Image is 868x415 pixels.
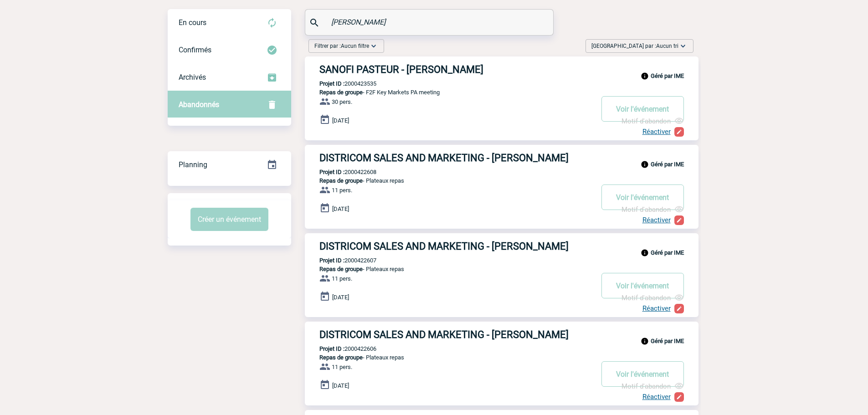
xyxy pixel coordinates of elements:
img: info_black_24dp.svg [641,160,649,169]
a: Planning [168,151,291,178]
span: Repas de groupe [319,89,363,96]
button: Voir l'événement [601,361,684,387]
span: 11 pers. [332,187,352,194]
b: Projet ID : [319,257,344,264]
b: Projet ID : [319,169,344,175]
p: - Plateaux repas [305,177,593,184]
div: Motif d'abandon : Projet annulé Date : 03-03-2025 Auteur : Agence Commentaire : [621,205,684,214]
span: Motif d'abandon [621,382,671,390]
a: SANOFI PASTEUR - [PERSON_NAME] [305,64,699,75]
img: info_black_24dp.svg [641,337,649,345]
p: 2000422606 [305,345,376,352]
h3: DISTRICOM SALES AND MARKETING - [PERSON_NAME] [319,329,593,340]
div: Motif d'abandon : Projet annulé Date : 03-03-2025 Auteur : Agence Commentaire : [621,381,684,391]
span: [DATE] [332,117,349,124]
div: Retrouvez ici tous vos événements annulés [168,91,291,118]
p: - Plateaux repas [305,354,593,361]
span: En cours [179,18,206,27]
img: baseline_expand_more_white_24dp-b.png [369,41,378,51]
span: 11 pers. [332,364,352,370]
div: Retrouvez ici tous vos événements organisés par date et état d'avancement [168,151,291,179]
h3: SANOFI PASTEUR - [PERSON_NAME] [319,64,593,75]
span: Aucun tri [656,43,678,49]
h3: DISTRICOM SALES AND MARKETING - [PERSON_NAME] [319,152,593,164]
div: Motif d'abandon : Projet annulé Date : 29-04-2025 Auteur : Agence Commentaire : [621,116,684,126]
h3: DISTRICOM SALES AND MARKETING - [PERSON_NAME] [319,241,593,252]
button: Voir l'événement [601,184,684,210]
a: DISTRICOM SALES AND MARKETING - [PERSON_NAME] [305,152,699,164]
p: 2000422607 [305,257,376,264]
span: Repas de groupe [319,266,363,272]
span: Abandonnés [179,100,219,109]
img: create-24-px-w.png [674,392,684,402]
span: 11 pers. [332,275,352,282]
p: 2000423535 [305,80,376,87]
a: Réactiver [642,393,671,401]
p: - F2F Key Markets PA meeting [305,89,593,96]
b: Géré par IME [651,161,684,168]
b: Géré par IME [651,338,684,344]
span: Archivés [179,73,206,82]
span: Filtrer par : [314,41,369,51]
div: Retrouvez ici tous les événements que vous avez décidé d'archiver [168,64,291,91]
img: create-24-px-w.png [674,127,684,137]
div: Motif d'abandon : Projet annulé Date : 03-03-2025 Auteur : Agence Commentaire : [621,293,684,302]
span: Motif d'abandon [621,205,671,214]
span: Repas de groupe [319,177,363,184]
span: Confirmés [179,46,211,54]
img: create-24-px-w.png [674,215,684,225]
b: Géré par IME [651,72,684,79]
span: Planning [179,160,207,169]
span: Repas de groupe [319,354,363,361]
b: Projet ID : [319,345,344,352]
img: baseline_expand_more_white_24dp-b.png [678,41,688,51]
img: create-24-px-w.png [674,304,684,313]
b: Projet ID : [319,80,344,87]
p: 2000422608 [305,169,376,175]
span: Motif d'abandon [621,294,671,302]
img: info_black_24dp.svg [641,249,649,257]
a: DISTRICOM SALES AND MARKETING - [PERSON_NAME] [305,241,699,252]
span: Aucun filtre [341,43,369,49]
span: Motif d'abandon [621,117,671,125]
img: info_black_24dp.svg [641,72,649,80]
span: 30 pers. [332,98,352,105]
span: [DATE] [332,205,349,212]
a: Réactiver [642,128,671,136]
span: [DATE] [332,294,349,301]
button: Voir l'événement [601,96,684,122]
span: [DATE] [332,382,349,389]
span: [GEOGRAPHIC_DATA] par : [591,41,678,51]
input: Rechercher un événement par son nom [329,15,532,29]
p: - Plateaux repas [305,266,593,272]
button: Voir l'événement [601,273,684,298]
button: Créer un événement [190,208,268,231]
b: Géré par IME [651,249,684,256]
a: Réactiver [642,304,671,313]
div: Retrouvez ici tous vos évènements avant confirmation [168,9,291,36]
a: DISTRICOM SALES AND MARKETING - [PERSON_NAME] [305,329,699,340]
a: Réactiver [642,216,671,224]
